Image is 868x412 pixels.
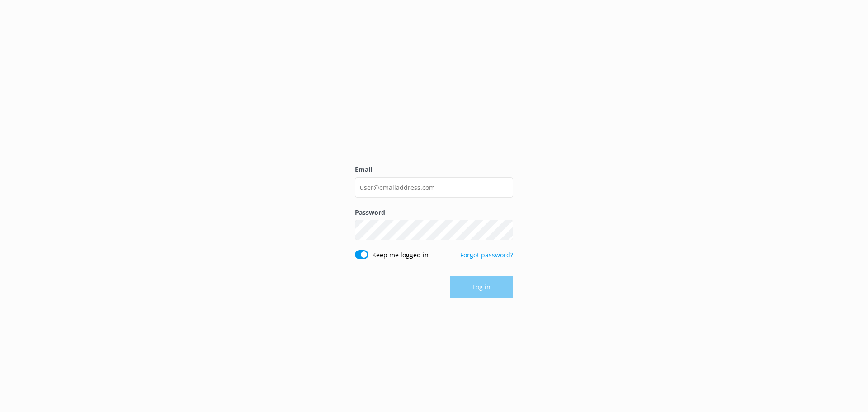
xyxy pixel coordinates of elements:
[355,165,513,175] label: Email
[355,177,513,198] input: user@emailaddress.com
[495,221,513,239] button: Show password
[460,251,513,259] a: Forgot password?
[355,208,513,218] label: Password
[372,250,429,260] label: Keep me logged in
